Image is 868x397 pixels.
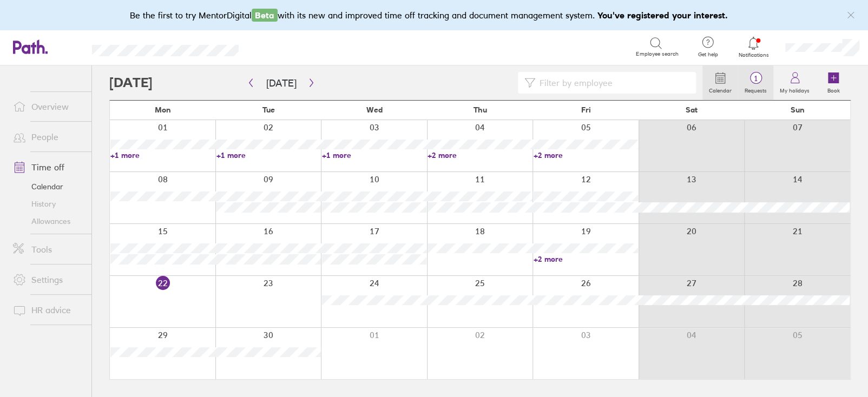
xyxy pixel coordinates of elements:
[4,126,91,148] a: People
[736,52,771,58] span: Notifications
[738,74,773,83] span: 1
[790,105,804,114] span: Sun
[252,9,278,22] span: Beta
[738,84,773,94] label: Requests
[738,65,773,100] a: 1Requests
[4,239,91,260] a: Tools
[597,10,728,21] b: You've registered your interest.
[322,150,426,160] a: +1 more
[534,150,638,160] a: +2 more
[636,51,678,57] span: Employee search
[4,96,91,117] a: Overview
[4,195,91,213] a: History
[690,51,725,58] span: Get help
[216,150,320,160] a: +1 more
[816,65,851,100] a: Book
[268,42,295,51] div: Search
[686,105,698,114] span: Sat
[110,150,215,160] a: +1 more
[581,105,590,114] span: Fri
[4,269,91,290] a: Settings
[155,105,171,114] span: Mon
[702,65,738,100] a: Calendar
[821,84,846,94] label: Book
[702,84,738,94] label: Calendar
[130,9,739,22] div: Be the first to try MentorDigital with its new and improved time off tracking and document manage...
[4,213,91,230] a: Allowances
[428,150,532,160] a: +2 more
[736,36,771,58] a: Notifications
[534,254,638,264] a: +2 more
[773,84,816,94] label: My holidays
[366,105,383,114] span: Wed
[258,74,305,92] button: [DATE]
[4,299,91,321] a: HR advice
[4,156,91,178] a: Time off
[4,178,91,195] a: Calendar
[535,72,689,93] input: Filter by employee
[773,65,816,100] a: My holidays
[262,105,275,114] span: Tue
[473,105,486,114] span: Thu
